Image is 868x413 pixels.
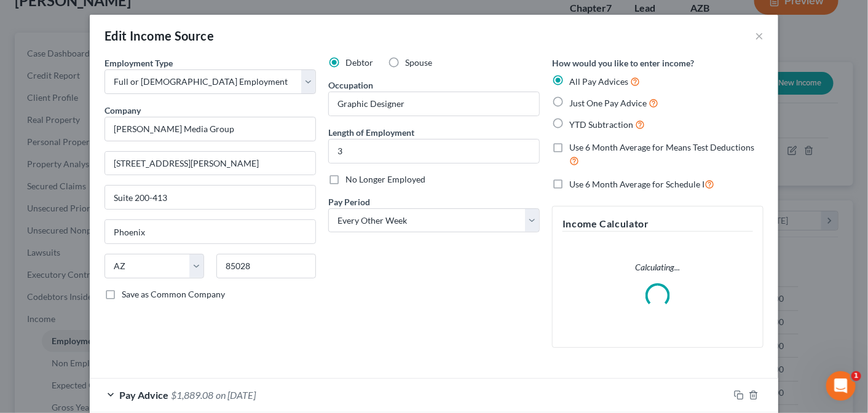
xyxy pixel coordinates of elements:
[569,179,704,189] span: Use 6 Month Average for Schedule I
[345,174,425,184] span: No Longer Employed
[329,140,539,163] input: ex: 2 years
[328,126,414,139] label: Length of Employment
[562,216,753,232] h5: Income Calculator
[216,254,316,278] input: Enter zip...
[171,389,213,401] span: $1,889.08
[328,197,370,207] span: Pay Period
[119,389,168,401] span: Pay Advice
[569,98,647,108] span: Just One Pay Advice
[755,28,763,43] button: ×
[569,76,628,87] span: All Pay Advices
[122,289,225,299] span: Save as Common Company
[405,57,432,68] span: Spouse
[105,186,315,209] input: Unit, Suite, etc...
[105,105,141,116] span: Company
[552,57,694,69] label: How would you like to enter income?
[569,142,754,152] span: Use 6 Month Average for Means Test Deductions
[105,220,315,243] input: Enter city...
[105,27,214,44] div: Edit Income Source
[105,152,315,175] input: Enter address...
[345,57,373,68] span: Debtor
[569,119,633,130] span: YTD Subtraction
[562,261,753,273] p: Calculating...
[851,371,861,381] span: 1
[216,389,256,401] span: on [DATE]
[826,371,856,401] iframe: Intercom live chat
[105,117,316,141] input: Search company by name...
[105,58,173,68] span: Employment Type
[328,79,373,92] label: Occupation
[329,92,539,116] input: --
